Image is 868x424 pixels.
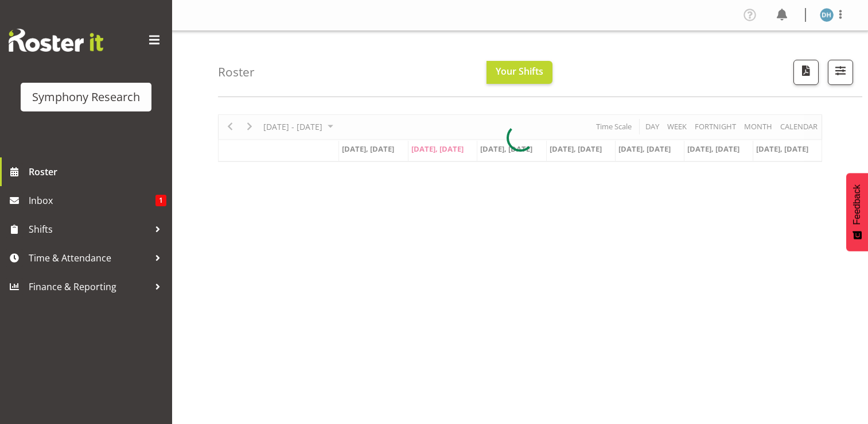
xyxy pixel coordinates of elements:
[29,221,149,238] span: Shifts
[486,61,552,84] button: Your Shifts
[9,29,103,52] img: Rosterit website logo
[852,184,862,225] span: Feedback
[32,88,140,106] div: Symphony Research
[155,195,166,206] span: 1
[496,65,543,78] span: Your Shifts
[29,163,166,180] span: Roster
[793,60,819,85] button: Download a PDF of the roster according to the set date range.
[29,192,155,209] span: Inbox
[820,8,834,22] img: deborah-hull-brown2052.jpg
[218,65,255,79] h4: Roster
[29,249,149,267] span: Time & Attendance
[29,278,149,295] span: Finance & Reporting
[846,173,868,251] button: Feedback - Show survey
[828,60,853,85] button: Filter Shifts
